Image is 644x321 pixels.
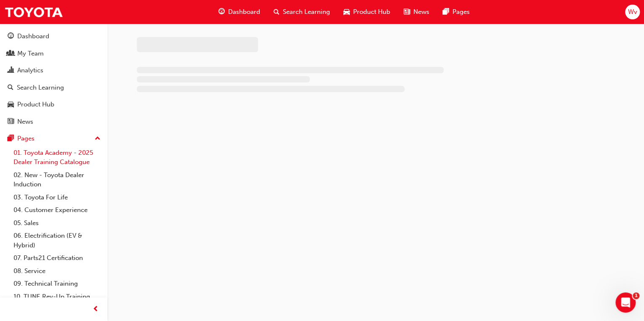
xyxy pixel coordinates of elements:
[10,169,104,191] a: 02. New - Toyota Dealer Induction
[633,292,639,299] span: 1
[10,146,104,169] a: 01. Toyota Academy - 2025 Dealer Training Catalogue
[436,3,476,21] a: pages-iconPages
[283,7,330,17] span: Search Learning
[3,29,104,44] a: Dashboard
[8,118,14,126] span: news-icon
[10,217,104,230] a: 05. Sales
[3,97,104,112] a: Product Hub
[228,7,260,17] span: Dashboard
[10,290,104,303] a: 10. TUNE Rev-Up Training
[353,7,390,17] span: Product Hub
[8,50,14,58] span: people-icon
[10,204,104,217] a: 04. Customer Experience
[212,3,267,21] a: guage-iconDashboard
[8,67,14,74] span: chart-icon
[267,3,337,21] a: search-iconSearch Learning
[3,27,104,131] button: DashboardMy TeamAnalyticsSearch LearningProduct HubNews
[3,63,104,78] a: Analytics
[8,84,13,92] span: search-icon
[3,80,104,96] a: Search Learning
[17,117,33,127] div: News
[10,277,104,290] a: 09. Technical Training
[625,5,640,19] button: Wv
[3,131,104,146] button: Pages
[93,304,99,315] span: prev-icon
[10,252,104,265] a: 07. Parts21 Certification
[413,7,429,17] span: News
[397,3,436,21] a: news-iconNews
[10,265,104,278] a: 08. Service
[17,134,35,143] div: Pages
[8,33,14,40] span: guage-icon
[8,135,14,143] span: pages-icon
[3,46,104,61] a: My Team
[615,292,636,313] iframe: Intercom live chat
[17,66,43,75] div: Analytics
[218,7,225,17] span: guage-icon
[17,32,49,41] div: Dashboard
[337,3,397,21] a: car-iconProduct Hub
[95,133,101,144] span: up-icon
[17,100,54,109] div: Product Hub
[10,229,104,252] a: 06. Electrification (EV & Hybrid)
[17,49,44,58] div: My Team
[628,7,637,17] span: Wv
[4,3,63,21] img: Trak
[274,7,279,17] span: search-icon
[404,7,410,17] span: news-icon
[452,7,470,17] span: Pages
[443,7,449,17] span: pages-icon
[10,191,104,204] a: 03. Toyota For Life
[17,83,64,93] div: Search Learning
[343,7,350,17] span: car-icon
[3,114,104,130] a: News
[8,101,14,109] span: car-icon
